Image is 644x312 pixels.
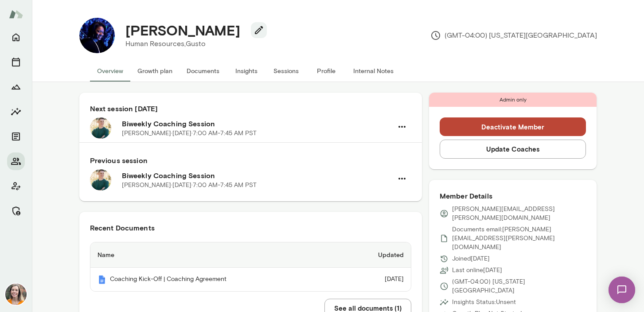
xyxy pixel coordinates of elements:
button: Home [7,28,25,46]
button: Insights [7,103,25,121]
th: Name [90,242,341,268]
p: Last online [DATE] [452,266,502,275]
button: Client app [7,177,25,195]
p: [PERSON_NAME] · [DATE] · 7:00 AM-7:45 AM PST [122,129,257,138]
img: Carrie Kelly [5,284,27,305]
p: Insights Status: Unsent [452,298,516,307]
h6: Biweekly Coaching Session [122,118,393,129]
h6: Previous session [90,155,411,166]
button: Documents [7,128,25,145]
button: Internal Notes [346,60,401,82]
button: Deactivate Member [440,117,586,136]
p: [PERSON_NAME] · [DATE] · 7:00 AM-7:45 AM PST [122,181,257,190]
td: [DATE] [341,268,411,291]
th: Updated [341,242,411,268]
button: Documents [180,60,226,82]
button: Sessions [266,60,306,82]
button: Sessions [7,53,25,71]
p: Joined [DATE] [452,254,490,263]
h6: Member Details [440,191,586,201]
img: Mento [98,275,106,284]
button: Members [7,152,25,170]
button: Overview [90,60,130,82]
h6: Biweekly Coaching Session [122,170,393,181]
p: [PERSON_NAME][EMAIL_ADDRESS][PERSON_NAME][DOMAIN_NAME] [452,205,586,222]
h6: Next session [DATE] [90,103,411,114]
img: Mento [9,6,23,23]
p: (GMT-04:00) [US_STATE][GEOGRAPHIC_DATA] [430,30,597,41]
h4: [PERSON_NAME] [125,22,240,39]
th: Coaching Kick-Off | Coaching Agreement [90,268,341,291]
button: Manage [7,202,25,220]
p: Documents email: [PERSON_NAME][EMAIL_ADDRESS][PERSON_NAME][DOMAIN_NAME] [452,225,586,252]
div: Admin only [429,93,597,107]
p: (GMT-04:00) [US_STATE][GEOGRAPHIC_DATA] [452,277,586,295]
button: Update Coaches [440,140,586,158]
button: Insights [226,60,266,82]
button: Growth plan [130,60,180,82]
img: Monique Jackson [79,18,115,53]
p: Human Resources, Gusto [125,39,260,49]
button: Growth Plan [7,78,25,96]
button: Profile [306,60,346,82]
h6: Recent Documents [90,222,411,233]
